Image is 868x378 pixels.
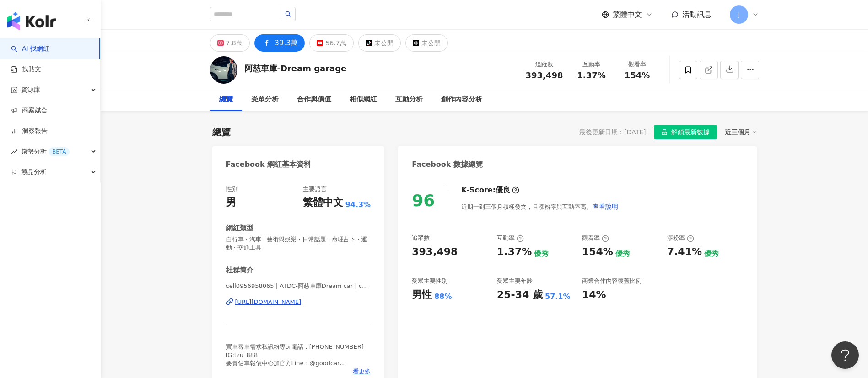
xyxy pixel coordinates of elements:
span: 看更多 [353,367,371,376]
span: 趨勢分析 [21,141,70,162]
div: 近三個月 [725,126,757,138]
div: 96 [412,191,435,210]
div: 總覽 [219,94,233,105]
div: 男 [226,196,236,210]
div: 觀看率 [620,60,655,69]
div: 男性 [412,288,432,302]
div: 總覽 [212,126,231,138]
span: 解鎖最新數據 [671,125,710,140]
span: search [285,11,291,17]
div: 漲粉率 [667,234,694,242]
span: 活動訊息 [682,10,712,19]
button: 未公開 [405,34,448,52]
div: K-Score : [461,185,519,195]
div: 近期一到三個月積極發文，且漲粉率與互動率高。 [461,197,619,216]
div: 網紅類型 [226,224,253,233]
div: 觀看率 [582,234,609,242]
div: 未公開 [421,37,441,49]
div: [URL][DOMAIN_NAME] [235,298,302,306]
div: 39.3萬 [275,37,298,49]
a: 商案媒合 [11,106,48,115]
img: KOL Avatar [210,56,237,84]
div: 商業合作內容覆蓋比例 [582,277,642,285]
div: 相似網紅 [350,94,377,105]
div: 創作內容分析 [441,94,482,105]
span: 資源庫 [21,80,40,100]
div: 393,498 [412,245,458,259]
div: 追蹤數 [526,60,563,69]
div: Facebook 數據總覽 [412,160,483,170]
div: 社群簡介 [226,266,253,275]
span: lock [661,129,668,135]
button: 7.8萬 [210,34,250,52]
div: 互動分析 [395,94,423,105]
iframe: Help Scout Beacon - Open [831,341,859,369]
div: 互動率 [574,60,609,69]
span: 競品分析 [21,162,47,182]
a: [URL][DOMAIN_NAME] [226,298,371,306]
div: Facebook 網紅基本資料 [226,160,312,170]
button: 解鎖最新數據 [654,125,717,139]
span: 393,498 [526,70,563,80]
div: 互動率 [497,234,524,242]
div: 優秀 [704,249,719,259]
span: J [738,10,739,20]
div: 追蹤數 [412,234,430,242]
button: 39.3萬 [254,34,305,52]
span: 自行車 · 汽車 · 藝術與娛樂 · 日常話題 · 命理占卜 · 運動 · 交通工具 [226,235,371,252]
span: 查看說明 [593,203,618,210]
div: 未公開 [374,37,394,49]
button: 56.7萬 [309,34,353,52]
div: 繁體中文 [303,196,343,210]
div: 88% [434,292,452,302]
button: 未公開 [358,34,401,52]
div: 7.41% [667,245,702,259]
div: 25-34 歲 [497,288,543,302]
img: logo [7,12,56,30]
span: 1.37% [577,71,605,80]
span: 94.3% [345,200,371,210]
div: 優良 [496,185,510,195]
a: 找貼文 [11,65,41,74]
div: 受眾分析 [251,94,279,105]
span: rise [11,149,17,155]
div: 優秀 [615,249,630,259]
a: 洞察報告 [11,127,48,136]
div: 最後更新日期：[DATE] [579,128,646,136]
div: 阿慈車庫-Dream garage [244,63,347,74]
div: 1.37% [497,245,532,259]
div: 154% [582,245,613,259]
div: BETA [49,147,70,156]
div: 受眾主要性別 [412,277,447,285]
div: 受眾主要年齡 [497,277,533,285]
div: 合作與價值 [297,94,331,105]
div: 56.7萬 [325,37,346,49]
span: 繁體中文 [613,10,642,20]
div: 57.1% [545,292,571,302]
div: 性別 [226,185,238,193]
span: cell0956958065 | ATDC-阿慈車庫Dream car | cell0956958065 [226,282,371,290]
div: 14% [582,288,606,302]
a: searchAI 找網紅 [11,44,49,53]
div: 主要語言 [303,185,327,193]
div: 7.8萬 [226,37,243,49]
span: 154% [625,71,650,80]
button: 查看說明 [592,197,619,216]
div: 優秀 [534,249,549,259]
